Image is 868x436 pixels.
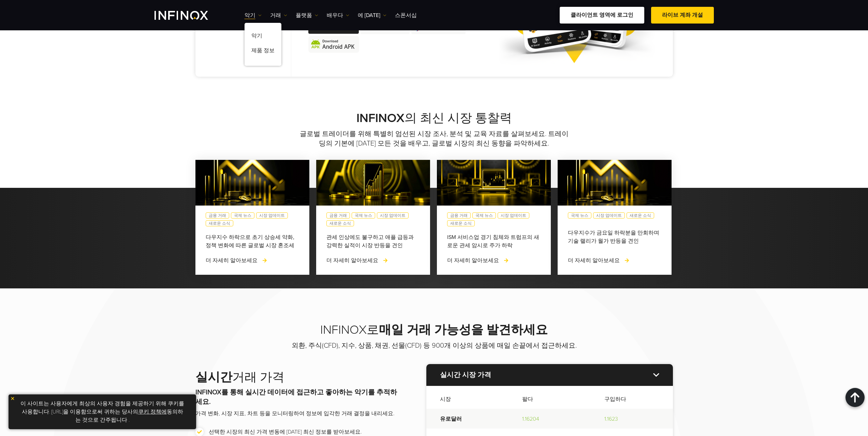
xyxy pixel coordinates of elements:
font: 가격 변화, 시장 지표, 차트 등을 모니터링하여 정보에 입각한 거래 결정을 내리세요. [195,410,395,417]
font: 팔다 [522,396,533,403]
font: 1.16204 [522,416,539,422]
font: 다우지수가 금요일 하락분을 만회하며 기술 랠리가 월가 반등을 견인 [568,229,659,244]
a: 스폰서십 [395,11,417,19]
font: 시장 업데이트 [259,213,285,218]
font: 더 자세히 알아보세요 [568,257,620,264]
a: 더 자세히 알아보세요 [568,256,630,265]
font: 시장 업데이트 [380,213,406,218]
a: 새로운 소식 [326,220,354,226]
a: 금융 거래 [447,212,471,219]
a: 국제 뉴스 [352,212,375,219]
font: 새로운 소식 [209,221,230,226]
font: 관세 인상에도 불구하고 애플 급등과 강력한 실적이 시장 반등을 견인 [326,234,414,249]
a: INFINOX 로고 [155,11,224,20]
font: 악기 [245,12,255,19]
font: 1.1623 [604,416,618,422]
font: 새로운 소식 [450,221,472,226]
a: 더 자세히 알아보세요 [447,256,509,265]
font: 유로달러 [440,416,462,422]
font: 라이브 계좌 개설 [662,12,703,18]
a: 더 자세히 알아보세요 [206,256,268,265]
font: 시장 [440,396,451,403]
a: 더 자세히 알아보세요 [326,256,388,265]
a: 배우다 [327,11,349,19]
font: INFINOX로 [320,322,379,337]
a: 플랫폼 [296,11,318,19]
font: INFINOX [356,111,404,125]
font: 더 자세히 알아보세요 [447,257,499,264]
font: 새로운 소식 [329,221,351,226]
font: 새로운 소식 [630,213,651,218]
font: 국제 뉴스 [571,213,588,218]
font: 더 자세히 알아보세요 [326,257,378,264]
font: 실시간 시장 가격 [440,371,491,379]
font: 국제 뉴스 [475,213,493,218]
font: 구입하다 [604,396,626,403]
font: 국제 뉴스 [355,213,372,218]
a: 악기 [245,30,281,44]
font: 다우지수 하락으로 초기 상승세 약화, 정책 변화에 따른 글로벌 시장 혼조세 [206,234,294,249]
font: ISM 서비스업 경기 침체와 트럼프의 새로운 관세 암시로 주가 하락 [447,234,539,249]
font: 시장 업데이트 [596,213,622,218]
font: 악기 [251,32,262,39]
font: 스폰서십 [395,12,417,19]
a: 금융 거래 [206,212,229,219]
font: 금융 거래 [450,213,468,218]
font: 플랫폼 [296,12,312,19]
a: 시장 업데이트 [593,212,625,219]
a: 악기 [245,11,262,19]
font: 제품 정보 [251,47,275,54]
a: 라이브 계좌 개설 [651,7,714,24]
font: 의 최신 시장 통찰력 [404,111,512,125]
font: 거래 가격 [232,370,284,385]
a: 국제 뉴스 [472,212,496,219]
a: 새로운 소식 [447,220,475,226]
font: 글로벌 트레이더를 위해 특별히 엄선된 시장 조사, 분석 및 교육 자료를 살펴보세요. 트레이딩의 기본에 [DATE] 모든 것을 배우고, 글로벌 시장의 최신 동향을 파악하세요. [300,130,569,148]
font: 매일 거래 가능성을 발견하세요 [379,322,548,337]
a: 시장 업데이트 [256,212,288,219]
font: 금융 거래 [209,213,226,218]
a: 국제 뉴스 [231,212,254,219]
font: 금융 거래 [329,213,347,218]
font: 시장 업데이트 [501,213,526,218]
a: 새로운 소식 [206,220,233,226]
font: 더 자세히 알아보세요 [206,257,258,264]
font: 국제 뉴스 [234,213,251,218]
font: 선택한 시장의 최신 가격 변동에 [DATE] 최신 정보를 받아보세요. [209,429,362,435]
img: 노란색 닫기 아이콘 [10,396,15,401]
font: INFINOX를 통해 실시간 데이터에 접근하고 좋아하는 악기를 추적하세요. [195,388,397,406]
a: 제품 정보 [245,44,281,59]
a: 금융 거래 [326,212,350,219]
font: 에 [DATE] [358,12,380,19]
a: 시장 업데이트 [498,212,529,219]
font: 이 사이트는 사용자에게 최상의 사용자 경험을 제공하기 위해 쿠키를 사용합니다. [URL]을 이용함으로써 귀하는 당사의 [20,400,184,415]
font: 클라이언트 영역에 로그인 [571,12,633,18]
a: 시장 업데이트 [377,212,409,219]
a: 국제 뉴스 [568,212,591,219]
a: 클라이언트 영역에 로그인 [560,7,644,24]
font: 외환, 주식(CFD), 지수, 상품, 채권, 선물(CFD) 등 900개 이상의 상품에 매일 손끝에서 접근하세요. [292,342,577,350]
a: 에 [DATE] [358,11,386,19]
font: 거래 [270,12,281,19]
a: 쿠키 정책에 [138,408,167,415]
a: 새로운 소식 [627,212,654,219]
font: 실시간 [195,370,232,385]
a: 거래 [270,11,287,19]
font: 배우다 [327,12,343,19]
